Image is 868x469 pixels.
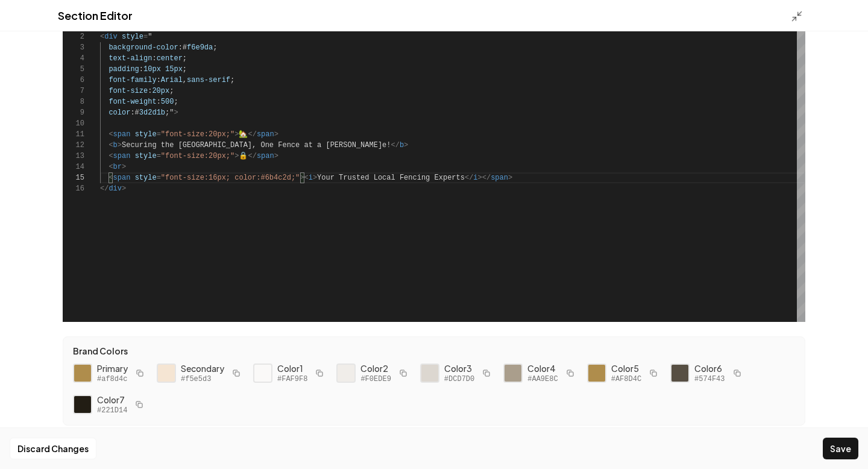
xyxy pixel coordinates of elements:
[611,362,641,374] span: Color 5
[694,362,725,374] span: Color 6
[670,364,690,383] div: Click to copy #574F43
[611,374,641,384] span: #AF8D4C
[73,347,795,355] label: Brand Colors
[694,374,725,384] span: #574F43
